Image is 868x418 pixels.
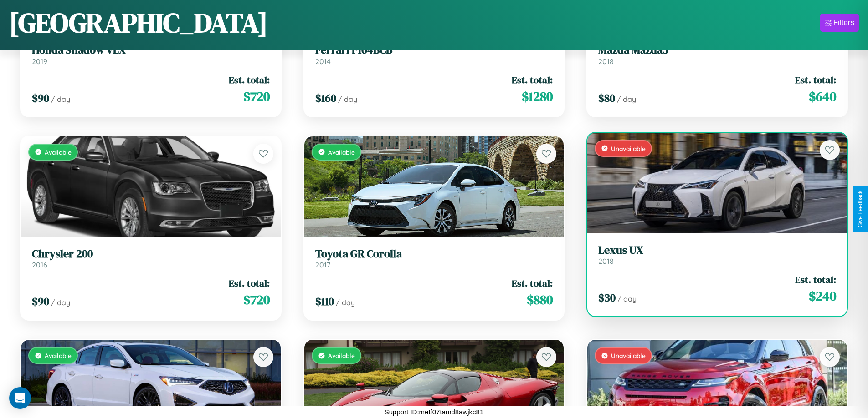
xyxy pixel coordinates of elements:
button: Filters [820,14,859,32]
h3: Chrysler 200 [32,247,270,261]
h3: Honda Shadow VLX [32,44,270,57]
span: $ 110 [315,294,334,309]
span: $ 90 [32,91,49,106]
span: Est. total: [795,73,836,86]
span: 2017 [315,260,330,269]
span: $ 720 [243,87,270,106]
span: Unavailable [611,352,646,359]
h1: [GEOGRAPHIC_DATA] [9,4,268,41]
span: / day [51,298,70,307]
span: 2016 [32,260,47,269]
h3: Toyota GR Corolla [315,247,553,261]
span: $ 80 [598,91,615,106]
span: Available [328,148,355,156]
span: $ 640 [809,87,836,106]
span: Available [45,148,72,156]
a: Honda Shadow VLX2019 [32,44,270,66]
div: Open Intercom Messenger [9,387,31,409]
a: Lexus UX2018 [598,244,836,266]
span: Available [45,352,72,359]
span: Est. total: [229,73,270,86]
a: Ferrari F164BCB2014 [315,44,553,66]
span: 2014 [315,57,331,66]
span: $ 720 [243,291,270,309]
div: Give Feedback [857,191,863,227]
h3: Mazda Mazda3 [598,44,836,57]
span: / day [336,298,355,307]
span: $ 1280 [522,87,553,106]
span: 2018 [598,57,614,66]
span: $ 240 [809,287,836,305]
span: Unavailable [611,145,646,152]
span: / day [51,95,70,104]
span: / day [617,95,636,104]
span: Est. total: [229,277,270,290]
div: Filters [833,18,854,27]
span: Est. total: [512,277,553,290]
p: Support ID: metf07tamd8awjkc81 [385,406,484,418]
span: $ 160 [315,91,336,106]
span: $ 90 [32,294,49,309]
span: Available [328,352,355,359]
span: Est. total: [512,73,553,86]
span: / day [338,95,357,104]
a: Toyota GR Corolla2017 [315,247,553,270]
span: $ 30 [598,290,616,305]
h3: Lexus UX [598,244,836,257]
span: / day [617,294,637,303]
a: Chrysler 2002016 [32,247,270,270]
a: Mazda Mazda32018 [598,44,836,66]
h3: Ferrari F164BCB [315,44,553,57]
span: 2018 [598,257,614,266]
span: 2019 [32,57,47,66]
span: Est. total: [795,273,836,286]
span: $ 880 [527,291,553,309]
